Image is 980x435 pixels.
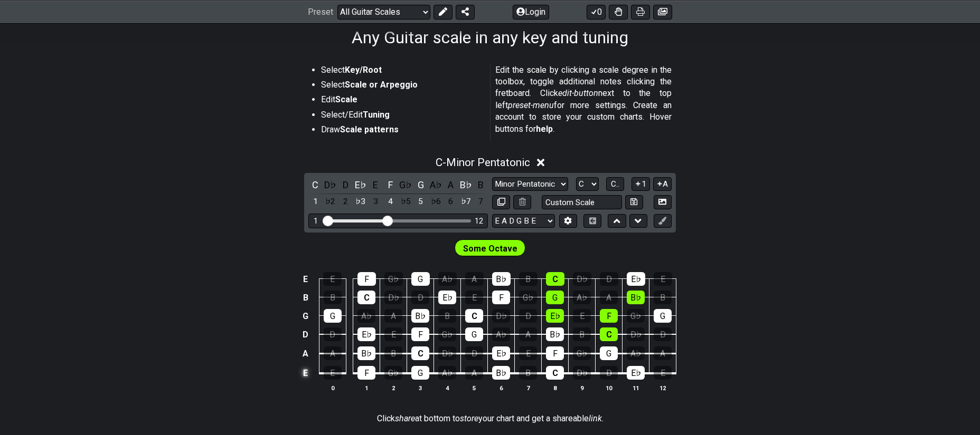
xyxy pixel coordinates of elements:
[627,272,645,286] div: E♭
[627,309,645,323] div: G♭
[546,327,564,341] div: B♭
[411,272,430,286] div: G
[444,195,458,209] div: toggle scale degree
[474,195,488,209] div: toggle scale degree
[354,178,368,192] div: toggle pitch class
[357,309,375,323] div: A♭
[519,309,537,323] div: D
[492,214,555,228] select: Tuning
[463,241,517,256] span: First enable full edit mode to edit
[495,64,672,135] p: Edit the scale by clicking a scale degree in the toolbox, toggle additional notes clicking the fr...
[625,195,643,209] button: Store user defined scale
[321,109,483,124] li: Select/Edit
[357,327,375,341] div: E♭
[299,307,312,325] td: G
[429,195,442,209] div: toggle scale degree
[600,327,618,341] div: C
[600,291,618,304] div: A
[357,366,375,380] div: F
[558,88,598,98] em: edit-button
[629,214,647,228] button: Move down
[321,94,483,109] li: Edit
[488,382,515,393] th: 6
[515,382,542,393] th: 7
[459,195,473,209] div: toggle scale degree
[434,4,453,19] button: Edit Preset
[546,272,564,286] div: C
[399,195,412,209] div: toggle scale degree
[596,382,623,393] th: 10
[654,272,672,286] div: E
[587,4,606,19] button: 0
[508,100,554,110] em: preset-menu
[513,195,531,209] button: Delete
[492,291,510,304] div: F
[308,7,333,17] span: Preset
[461,382,488,393] th: 5
[324,195,337,209] div: toggle scale degree
[324,366,342,380] div: E
[573,366,591,380] div: D♭
[384,195,398,209] div: toggle scale degree
[546,291,564,304] div: G
[606,177,624,191] button: C..
[627,291,645,304] div: B♭
[299,270,312,288] td: E
[429,178,442,192] div: toggle pitch class
[357,272,376,286] div: F
[519,346,537,360] div: E
[384,178,398,192] div: toggle pitch class
[654,366,672,380] div: E
[600,366,618,380] div: D
[411,327,429,341] div: F
[414,178,428,192] div: toggle pitch class
[456,4,475,19] button: Share Preset
[492,327,510,341] div: A♭
[465,366,483,380] div: A
[600,346,618,360] div: G
[308,214,488,228] div: Visible fret range
[573,327,591,341] div: B
[600,309,618,323] div: F
[414,195,428,209] div: toggle scale degree
[631,4,650,19] button: Print
[324,178,337,192] div: toggle pitch class
[654,214,672,228] button: First click edit preset to enable marker editing
[324,327,342,341] div: D
[611,179,619,189] span: C..
[460,413,478,423] em: store
[474,178,488,192] div: toggle pitch class
[600,272,618,286] div: D
[411,291,429,304] div: D
[654,291,672,304] div: B
[357,346,375,360] div: B♭
[632,177,649,191] button: 1
[353,382,380,393] th: 1
[324,309,342,323] div: G
[324,346,342,360] div: A
[438,309,456,323] div: B
[573,272,591,286] div: D♭
[363,110,390,120] strong: Tuning
[492,366,510,380] div: B♭
[407,382,434,393] th: 3
[411,366,429,380] div: G
[519,366,537,380] div: B
[369,195,382,209] div: toggle scale degree
[340,124,399,134] strong: Scale patterns
[434,382,461,393] th: 4
[465,309,483,323] div: C
[337,4,430,19] select: Preset
[492,346,510,360] div: E♭
[399,178,412,192] div: toggle pitch class
[492,272,511,286] div: B♭
[459,178,473,192] div: toggle pitch class
[583,214,601,228] button: Toggle horizontal chord view
[377,413,604,424] p: Click at bottom to your chart and get a shareable .
[475,217,483,226] div: 12
[352,27,628,47] h1: Any Guitar scale in any key and tuning
[438,291,456,304] div: E♭
[338,195,352,209] div: toggle scale degree
[357,291,375,304] div: C
[384,309,402,323] div: A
